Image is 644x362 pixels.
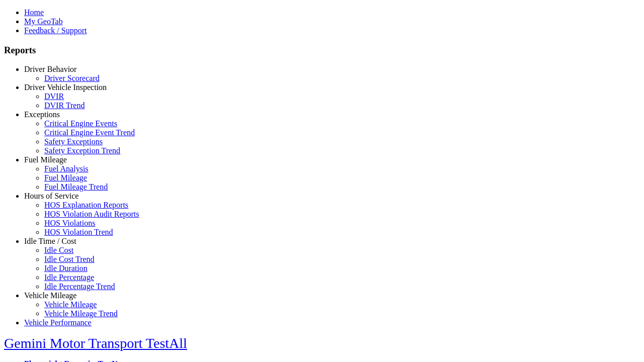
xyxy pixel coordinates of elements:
[44,119,117,128] a: Critical Engine Events
[4,45,640,56] h3: Reports
[44,101,85,110] a: DVIR Trend
[44,264,88,273] a: Idle Duration
[44,128,135,137] a: Critical Engine Event Trend
[24,291,76,300] a: Vehicle Mileage
[44,201,128,209] a: HOS Explanation Reports
[24,83,107,92] a: Driver Vehicle Inspection
[24,65,76,73] a: Driver Behavior
[44,309,118,318] a: Vehicle Mileage Trend
[44,219,95,227] a: HOS Violations
[24,237,76,245] a: Idle Time / Cost
[44,282,115,291] a: Idle Percentage Trend
[24,192,78,200] a: Hours of Service
[24,155,67,164] a: Fuel Mileage
[44,246,73,254] a: Idle Cost
[44,300,97,309] a: Vehicle Mileage
[24,318,92,327] a: Vehicle Performance
[24,110,60,119] a: Exceptions
[24,8,44,17] a: Home
[24,17,63,26] a: My GeoTab
[4,335,187,351] a: Gemini Motor Transport TestAll
[44,228,113,236] a: HOS Violation Trend
[44,173,87,182] a: Fuel Mileage
[44,255,95,263] a: Idle Cost Trend
[24,26,87,35] a: Feedback / Support
[44,74,100,82] a: Driver Scorecard
[44,146,120,155] a: Safety Exception Trend
[44,164,89,173] a: Fuel Analysis
[44,92,64,101] a: DVIR
[44,210,139,218] a: HOS Violation Audit Reports
[44,183,108,191] a: Fuel Mileage Trend
[44,137,103,146] a: Safety Exceptions
[44,273,94,282] a: Idle Percentage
